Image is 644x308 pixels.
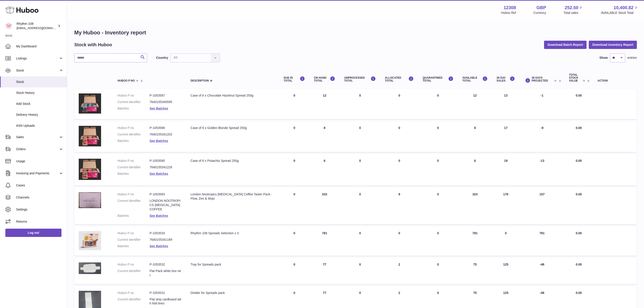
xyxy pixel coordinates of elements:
a: See Batches [150,139,168,143]
span: AVAILABLE Stock Total [601,11,639,15]
div: Case of 6 x Chocolate Hazelnut Spread 250g [191,93,275,98]
div: Currency [534,11,546,15]
td: -9 [519,121,564,152]
dd: P-1053531 [150,291,182,295]
a: See Batches [150,214,168,217]
a: See Batches [150,172,168,175]
td: 0 [340,258,380,284]
span: Huboo P no [117,79,135,82]
td: 781 [519,227,564,256]
div: Huboo Ref [501,11,516,15]
td: 781 [458,227,492,256]
h1: My Huboo - Inventory report [74,29,637,36]
td: 19 [492,154,520,186]
span: 0 [437,231,439,235]
td: 324 [458,188,492,224]
dt: Batches [117,244,149,248]
td: 8 [309,121,340,152]
dd: 7640155341226 [150,165,182,169]
span: Orders [16,147,59,151]
div: Case of 6 x Golden Blonde Spread 250g [191,126,275,130]
h2: Stock with Huboo [74,42,112,48]
a: See Batches [150,244,168,248]
a: 10,400.82 AVAILABLE Stock Total [601,5,639,15]
div: QUARANTINED Total [423,76,453,82]
td: 0 [340,188,380,224]
td: 0 [380,89,418,119]
td: 12 [458,89,492,119]
a: 252.50 Total sales [563,5,583,15]
td: -48 [519,258,564,284]
span: Usage [16,159,64,163]
dd: P-1053532 [150,262,182,267]
td: 176 [492,188,520,224]
dt: Current identifier [117,297,149,306]
td: 333 [309,188,340,224]
a: See Batches [150,107,168,110]
td: 6 [309,154,340,186]
td: 9 [380,188,418,224]
dt: Current identifier [117,132,149,137]
td: 8 [458,121,492,152]
span: Stock [16,80,64,84]
span: Add Stock [16,102,64,106]
div: Tray for Spreads pack [191,262,275,267]
div: Action [597,79,632,82]
td: 125 [492,258,520,284]
div: Divider for Spreads pack [191,291,275,295]
td: 0 [340,227,380,256]
td: 13 [492,89,520,119]
img: product image [79,262,101,274]
dt: Huboo P no [117,159,149,163]
span: 0 [437,263,439,266]
dt: Current identifier [117,100,149,104]
dt: Batches [117,172,149,176]
a: Log out [5,229,61,237]
td: 6 [458,154,492,186]
span: 0 [437,94,439,97]
div: 30 DAY SALES [497,76,515,82]
span: Invoicing and Payments [16,171,59,175]
td: 0 [380,121,418,152]
dd: LONDON NOOTROPICS [MEDICAL_DATA] COFFEE [150,199,182,211]
span: 0.00 [576,94,582,97]
td: 17 [492,121,520,152]
div: ALLOCATED Total [385,76,414,82]
td: 0 [340,89,380,119]
img: product image [79,159,101,180]
span: 0 [437,159,439,162]
span: 0.00 [576,159,582,162]
img: orders@rhythm108.com [5,23,12,29]
span: 0.00 [576,126,582,130]
div: UNPROCESSED Total [344,76,376,82]
dd: 7640155341189 [150,238,182,242]
span: Stock History [16,91,64,95]
span: entries [627,56,637,60]
img: product image [79,192,101,208]
dt: Huboo P no [117,231,149,235]
label: Country [156,56,168,60]
td: 0 [380,154,418,186]
strong: 12308 [504,5,516,11]
img: product image [79,126,101,146]
dd: 7640155341202 [150,132,182,137]
dt: Huboo P no [117,192,149,196]
span: Total stock value [569,74,582,82]
div: ON HAND Total [314,76,335,82]
td: 2 [380,258,418,284]
td: 75 [458,258,492,284]
span: 0 [437,126,439,130]
span: Total sales [563,11,583,15]
span: ASN Uploads [16,124,64,128]
td: 0 [380,227,418,256]
td: 0 [340,154,380,186]
span: 0 [437,192,439,196]
td: -13 [519,154,564,186]
img: product image [79,93,101,114]
span: Cases [16,183,64,188]
button: Download Inventory Report [589,41,637,49]
dt: Current identifier [117,165,149,169]
dd: P-1053586 [150,126,182,130]
dd: P-1053533 [150,231,182,235]
span: 10,400.82 [614,5,633,11]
